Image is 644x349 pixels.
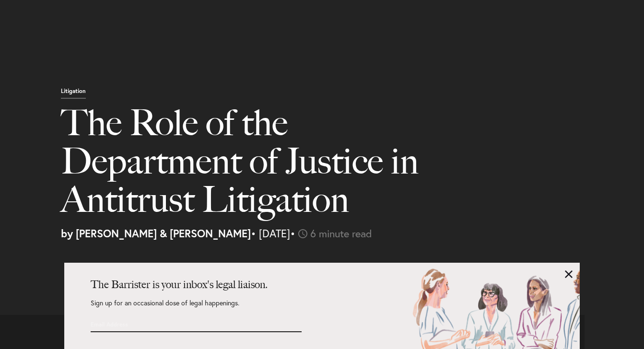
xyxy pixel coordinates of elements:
strong: The Barrister is your inbox's legal liaison. [91,278,268,291]
span: 6 minute read [310,226,372,240]
p: • [DATE] [61,228,637,239]
p: Litigation [61,88,86,99]
h1: The Role of the Department of Justice in Antitrust Litigation [61,104,464,228]
input: Email Address [91,316,249,332]
span: • [290,226,295,240]
img: icon-time-light.svg [298,229,307,238]
p: Sign up for an occasional dose of legal happenings. [91,300,302,316]
strong: by [PERSON_NAME] & [PERSON_NAME] [61,226,251,240]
